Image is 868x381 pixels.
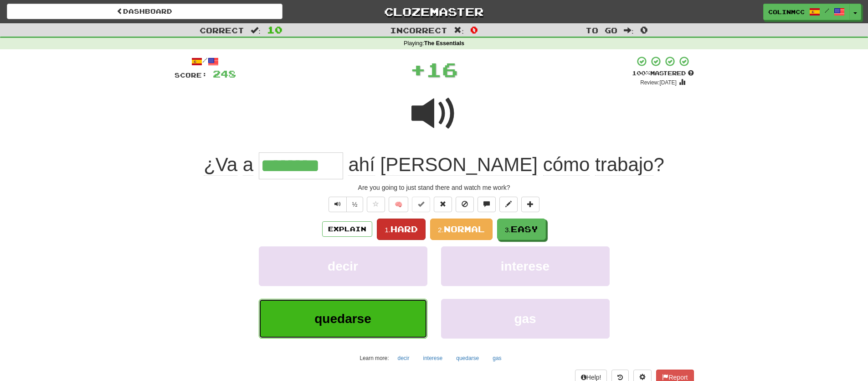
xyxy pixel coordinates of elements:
[251,26,261,34] span: :
[763,4,850,20] a: ColinMcC /
[488,351,506,365] button: gas
[259,246,427,286] button: decir
[434,197,452,212] button: Reset to 0% Mastered (alt+r)
[410,56,426,83] span: +
[314,312,371,326] span: quedarse
[640,79,677,86] small: Review: [DATE]
[393,351,415,365] button: decir
[456,197,474,212] button: Ignore sentence (alt+i)
[390,224,418,234] span: Hard
[7,4,282,19] a: Dashboard
[430,219,493,240] button: 2.Normal
[825,7,829,14] span: /
[296,4,572,20] a: Clozemaster
[389,197,408,212] button: 🧠
[595,154,653,176] span: trabajo
[451,351,484,365] button: quedarse
[543,154,590,176] span: cómo
[328,259,358,273] span: decir
[454,26,464,34] span: :
[438,226,444,234] small: 2.
[200,26,244,35] span: Correct
[346,197,364,212] button: ½
[385,226,390,234] small: 1.
[175,56,236,67] div: /
[632,69,650,77] span: 100 %
[768,8,805,16] span: ColinMcC
[204,154,237,176] span: ¿Va
[424,40,464,47] strong: The Essentials
[348,154,375,176] span: ahí
[367,197,385,212] button: Favorite sentence (alt+f)
[380,154,538,176] span: [PERSON_NAME]
[441,246,610,286] button: interese
[175,183,694,192] div: Are you going to just stand there and watch me work?
[441,299,610,339] button: gas
[499,197,518,212] button: Edit sentence (alt+d)
[478,197,496,212] button: Discuss sentence (alt+u)
[501,259,550,273] span: interese
[497,219,546,240] button: 3.Easy
[243,154,253,176] span: a
[586,26,617,35] span: To go
[426,58,458,81] span: 16
[259,299,427,339] button: quedarse
[505,226,511,234] small: 3.
[624,26,634,34] span: :
[322,221,372,237] button: Explain
[377,219,426,240] button: 1.Hard
[511,224,538,234] span: Easy
[521,197,539,212] button: Add to collection (alt+a)
[412,197,430,212] button: Set this sentence to 100% Mastered (alt+m)
[444,224,485,234] span: Normal
[343,154,664,176] span: ?
[213,68,236,79] span: 248
[470,24,478,35] span: 0
[267,24,282,35] span: 10
[327,197,364,212] div: Text-to-speech controls
[640,24,648,35] span: 0
[632,69,694,78] div: Mastered
[390,26,447,35] span: Incorrect
[360,355,389,361] small: Learn more:
[418,351,448,365] button: interese
[175,71,207,79] span: Score:
[329,197,347,212] button: Play sentence audio (ctl+space)
[514,312,536,326] span: gas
